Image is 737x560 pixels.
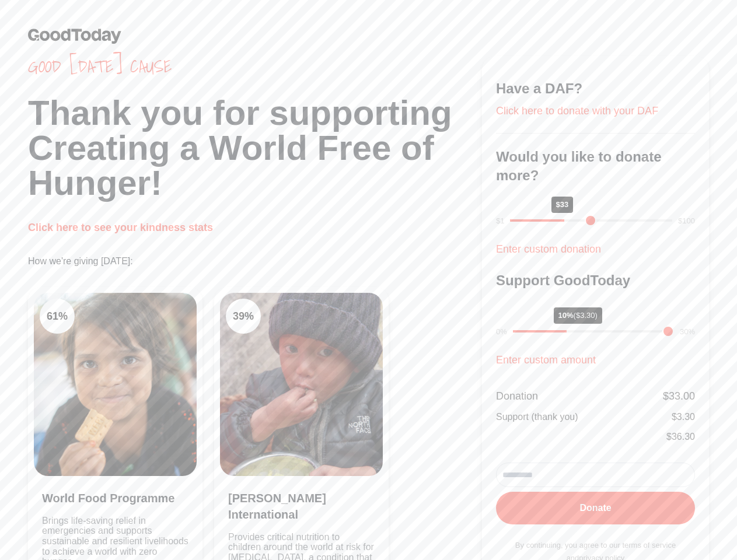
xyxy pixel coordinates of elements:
a: Click here to see your kindness stats [28,222,213,233]
a: Enter custom amount [496,354,596,366]
h3: Have a DAF? [496,79,695,98]
div: $ [672,410,695,424]
h3: Would you like to donate more? [496,148,695,185]
h3: World Food Programme [42,490,188,506]
img: GoodToday [28,28,121,44]
p: How we're giving [DATE]: [28,254,482,268]
span: 33.00 [669,390,695,402]
div: 39 % [226,299,261,334]
div: 30% [680,326,695,338]
span: 3.30 [677,412,695,422]
div: $100 [678,215,695,227]
a: Enter custom donation [496,243,601,255]
a: Click here to donate with your DAF [496,105,658,117]
div: Support (thank you) [496,410,578,424]
span: ($3.30) [574,311,598,320]
img: Clean Cooking Alliance [220,293,383,476]
h3: [PERSON_NAME] International [228,490,375,523]
h1: Thank you for supporting Creating a World Free of Hunger! [28,96,482,201]
div: $ [663,388,695,404]
span: 36.30 [672,432,695,442]
div: $ [666,430,695,444]
div: 61 % [40,299,75,334]
h3: Support GoodToday [496,271,695,290]
img: Clean Air Task Force [34,293,197,476]
div: Donation [496,388,538,404]
div: 10% [554,307,602,324]
div: $1 [496,215,504,227]
span: Good [DATE] cause [28,56,482,77]
div: $33 [551,197,574,213]
button: Donate [496,492,695,524]
div: 0% [496,326,507,338]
